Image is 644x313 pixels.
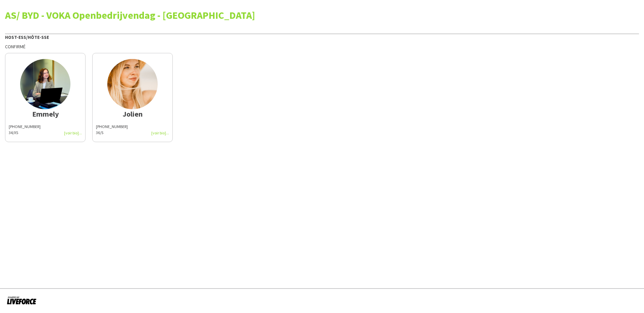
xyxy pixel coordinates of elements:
[9,130,18,135] span: 34/XS
[5,10,639,20] div: AS/ BYD - VOKA Openbedrijvendag - [GEOGRAPHIC_DATA]
[20,59,70,109] img: thumb-659172e6ece72.jpg
[107,59,158,109] img: thumb-5f4ad4bf702ab.jpeg
[9,124,41,129] span: [PHONE_NUMBER]
[9,111,82,117] div: Emmely
[5,34,639,40] div: Host-ess/Hôte-sse
[5,44,639,50] div: Confirmé
[96,124,128,135] span: [PHONE_NUMBER] 36/S
[7,296,37,305] img: Propulsé par Liveforce
[96,111,169,117] div: Jolien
